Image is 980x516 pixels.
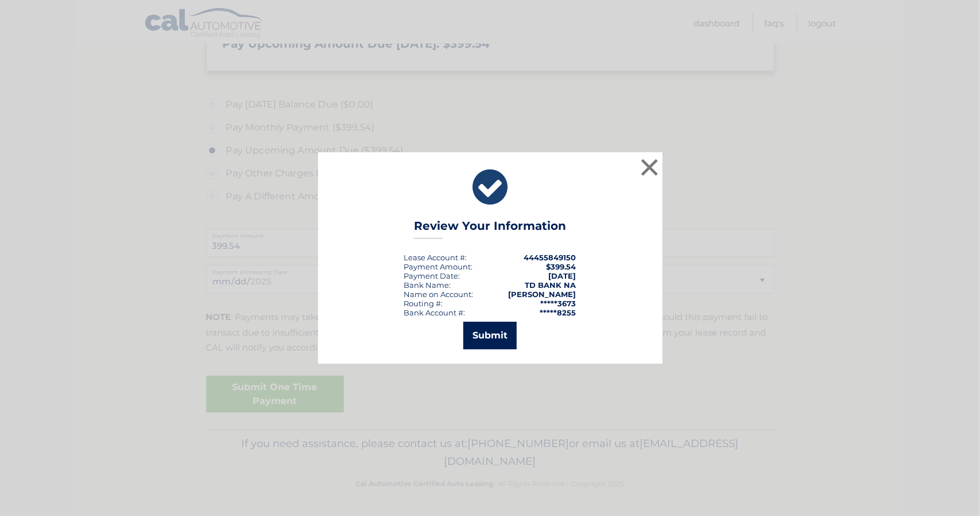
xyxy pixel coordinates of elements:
div: Lease Account #: [404,253,467,262]
strong: 44455849150 [524,253,576,262]
div: : [404,271,460,280]
strong: TD BANK NA [525,280,576,290]
div: Payment Amount: [404,262,473,271]
button: Submit [463,322,517,349]
span: $399.54 [547,262,576,271]
button: × [638,156,661,179]
strong: [PERSON_NAME] [509,290,576,299]
div: Routing #: [404,299,443,308]
div: Bank Name: [404,280,451,290]
div: Name on Account: [404,290,474,299]
span: Payment Date [404,271,459,280]
h3: Review Your Information [414,219,566,239]
span: [DATE] [549,271,576,280]
div: Bank Account #: [404,308,466,317]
